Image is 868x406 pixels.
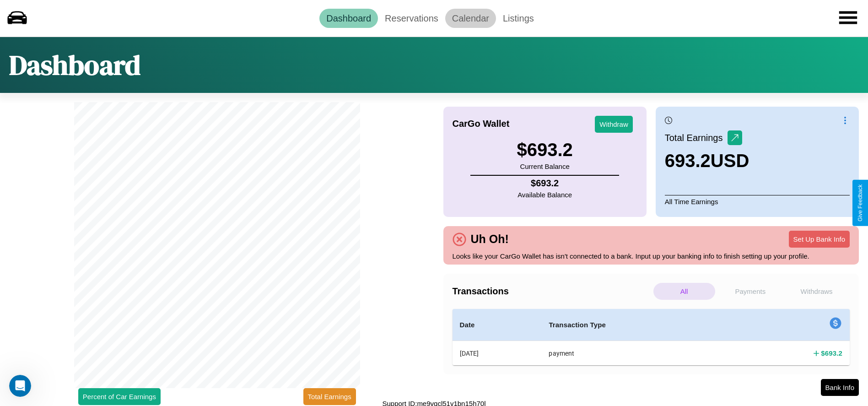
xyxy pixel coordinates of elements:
[453,309,850,365] table: simple table
[518,189,572,201] p: Available Balance
[453,341,542,366] th: [DATE]
[78,388,161,405] button: Percent of Car Earnings
[665,195,850,208] p: All Time Earnings
[541,341,730,366] th: payment
[786,283,847,300] p: Withdraws
[720,283,782,300] p: Payments
[496,9,541,28] a: Listings
[821,348,842,358] h4: $ 693.2
[453,119,510,129] h4: CarGo Wallet
[319,9,378,28] a: Dashboard
[378,9,445,28] a: Reservations
[549,319,723,330] h4: Transaction Type
[595,116,633,133] button: Withdraw
[665,151,749,171] h3: 693.2 USD
[453,286,651,297] h4: Transactions
[789,231,850,248] button: Set Up Bank Info
[665,130,728,146] p: Total Earnings
[9,375,31,397] iframe: Intercom live chat
[518,178,572,189] h4: $ 693.2
[653,283,715,300] p: All
[460,319,534,330] h4: Date
[857,184,863,222] div: Give Feedback
[445,9,496,28] a: Calendar
[466,233,513,246] h4: Uh Oh!
[517,160,572,173] p: Current Balance
[517,140,572,160] h3: $ 693.2
[821,379,859,396] button: Bank Info
[9,46,140,84] h1: Dashboard
[303,388,356,405] button: Total Earnings
[453,250,850,262] p: Looks like your CarGo Wallet has isn't connected to a bank. Input up your banking info to finish ...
